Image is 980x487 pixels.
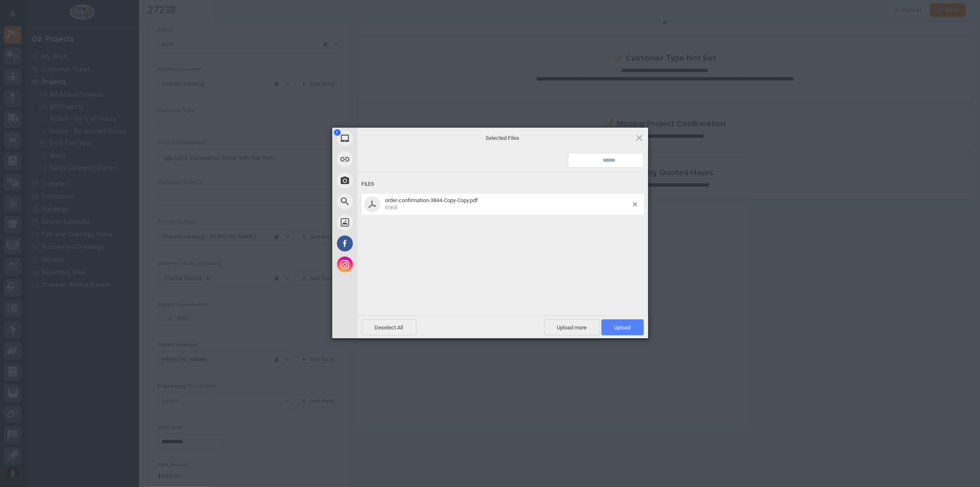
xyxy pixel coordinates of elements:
[614,324,631,331] span: Upload
[332,149,433,170] div: Link (URL)
[635,133,644,142] span: Click here or hit ESC to close picker
[362,177,644,192] div: Files
[385,197,478,203] span: order-confirmation-3844-Copy-Copy.pdf
[332,233,433,254] div: Facebook
[332,128,433,149] div: My Device
[332,212,433,233] div: Unsplash
[332,191,433,212] div: Web Search
[544,319,600,335] span: Upload more
[383,197,633,211] span: order-confirmation-3844-Copy-Copy.pdf
[601,319,644,335] span: Upload
[334,129,341,136] span: 1
[362,319,417,335] span: Deselect All
[385,205,398,211] span: 65KB
[332,170,433,191] div: Take Photo
[419,134,587,142] span: Selected Files
[332,254,433,275] div: Instagram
